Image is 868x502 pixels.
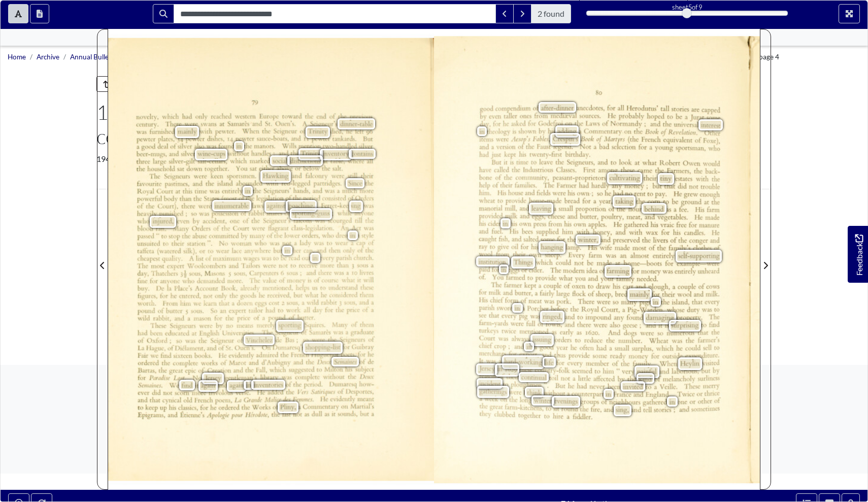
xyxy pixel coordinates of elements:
span: social [273,157,288,164]
span: the [575,119,581,125]
span: the [305,113,312,118]
span: in [245,187,251,195]
span: the [322,165,328,171]
span: keen [211,173,221,179]
span: I4 [227,137,231,142]
span: mention [298,143,319,149]
span: wine-cups [197,151,225,159]
span: did [678,182,685,188]
span: is [510,159,513,163]
span: sportsmen. [227,174,254,181]
span: by [480,114,485,119]
span: among [598,168,615,175]
span: would [703,159,718,166]
span: sources. [580,113,598,119]
span: pastimes, [165,181,186,187]
span: silver-gilt [169,158,193,165]
span: the [512,166,519,172]
span: trouble [700,183,718,189]
span: century. [136,122,155,129]
span: Jurat [690,114,702,120]
span: But [363,136,371,142]
span: a [649,145,651,149]
span: Not [580,143,589,149]
span: Royal [137,188,152,195]
span: '79 [252,100,258,105]
span: with [199,127,210,134]
span: were [193,174,205,180]
span: were [185,122,196,128]
span: the [556,158,562,163]
span: what [642,159,654,165]
span: good [480,106,491,112]
span: stories [672,106,687,112]
span: his [519,150,525,156]
span: had [182,113,191,119]
span: shown [519,127,534,133]
span: fumished [150,127,173,134]
span: Farmers, [667,167,688,174]
span: for [607,104,614,110]
span: the [262,127,269,133]
span: es, [218,137,222,142]
span: red-legged [281,180,308,187]
span: of [661,129,665,135]
span: who [708,144,718,151]
span: end [316,113,325,119]
span: he [346,128,351,133]
span: together. [205,165,226,172]
span: plates, [158,137,173,143]
button: Previous Page [97,29,108,490]
span: When [242,127,257,134]
span: the [526,143,532,148]
span: sat [250,166,255,172]
span: distinctions [290,158,318,164]
span: Seigneurs’ [263,188,289,194]
span: good [141,144,153,150]
span: estates [675,176,690,181]
span: Herodutus’ [626,104,653,111]
span: of [329,113,335,119]
span: the [206,180,212,186]
span: was [206,144,215,150]
span: the [290,150,297,155]
span: much [342,187,355,193]
span: look [619,158,630,164]
button: Next Match [513,4,531,23]
span: entirely [222,188,241,194]
span: Godefroi [539,119,560,126]
span: dinner-table [340,121,371,127]
span: all [366,158,371,163]
span: pewter [312,137,328,143]
span: A [303,121,306,126]
span: without [227,151,246,157]
span: the [712,175,719,181]
span: at [219,122,223,127]
span: cultivating [610,175,640,183]
span: time [195,188,205,194]
span: Ouen's. [275,120,294,126]
span: leave [539,158,551,164]
span: found [218,142,232,149]
span: in [237,142,243,151]
span: probably [619,112,643,120]
span: were [331,174,343,180]
span: and [313,187,321,193]
span: the [136,165,144,172]
span: He [608,112,614,118]
span: Fables, [532,136,548,142]
span: day, [480,121,488,127]
span: Seigneur's [310,121,336,127]
span: is [513,128,515,132]
span: Aesop’s [511,136,528,142]
span: salt-cellars, [197,158,223,164]
span: even [489,114,499,120]
span: was [136,129,145,136]
span: pewter [236,137,252,143]
span: Normandy [611,120,640,127]
span: just [491,152,499,158]
span: and [169,150,178,156]
span: of [695,136,700,143]
span: pewter [137,137,154,144]
span: it [504,159,507,164]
